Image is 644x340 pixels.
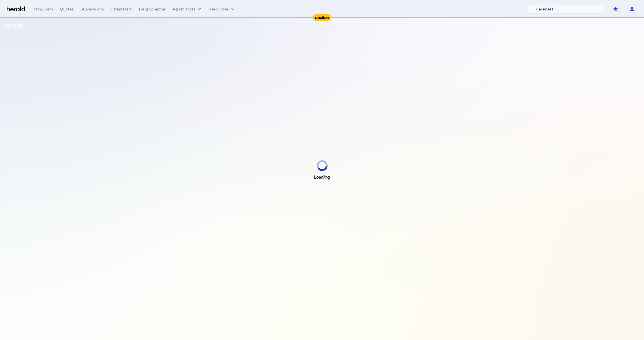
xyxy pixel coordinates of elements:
button: internal dropdown menu [173,6,202,12]
div: Submissions [81,6,104,12]
div: Sandbox [313,14,331,21]
div: Producers [34,6,53,12]
div: Parameters [111,6,132,12]
div: Field Schemas [139,6,166,12]
button: Resources dropdown menu [209,6,236,12]
div: Quotes [60,6,74,12]
img: Herald Logo [7,7,25,12]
